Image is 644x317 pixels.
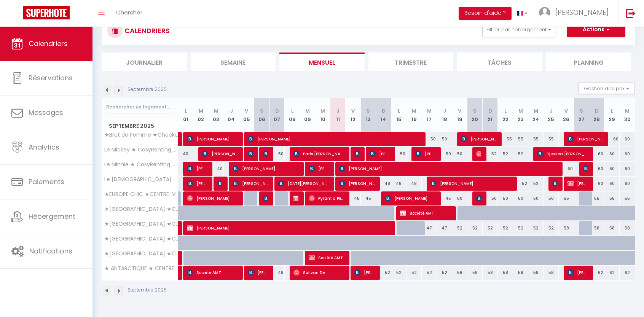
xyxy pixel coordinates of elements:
button: Gestion des prix [578,83,635,94]
div: 55 [513,132,528,146]
span: ★[GEOGRAPHIC_DATA] ★CENTRE-VILLE ★Checkin Auto [103,251,179,256]
div: 50 [498,191,513,205]
div: 52 [513,221,528,235]
div: 50 [528,191,544,205]
div: 40 [178,147,193,161]
span: [PERSON_NAME] [461,132,496,146]
div: 50 [483,191,498,205]
div: 58 [498,266,513,280]
div: 47 [422,221,437,235]
th: 03 [209,98,224,132]
span: Messages [29,108,63,117]
div: 48 [269,266,285,280]
th: 28 [589,98,604,132]
span: [PERSON_NAME] [339,176,375,191]
span: Sulivan De [293,265,344,280]
span: [PERSON_NAME] [187,191,238,205]
span: [PERSON_NAME] [187,221,390,235]
span: [PERSON_NAME] [354,147,359,161]
div: 52 [513,177,528,191]
div: 60 [604,132,620,146]
div: 60 [604,177,620,191]
abbr: J [443,107,446,115]
span: [PERSON_NAME] [567,132,603,146]
abbr: L [398,107,400,115]
span: ★[GEOGRAPHIC_DATA] ★CENTRE-VILLE ★Checkin Auto [103,206,179,212]
div: 52 [483,147,498,161]
img: Super Booking [23,6,70,19]
div: 58 [589,221,604,235]
div: 52 [528,177,544,191]
span: Réservations [29,73,73,83]
span: ★[GEOGRAPHIC_DATA] ★CENTRE-VILLE ★Checkin Auto [103,221,179,227]
div: 60 [559,162,574,176]
div: 58 [544,266,559,280]
th: 17 [422,98,437,132]
div: 48 [406,177,422,191]
div: 52 [498,221,513,235]
abbr: S [260,107,263,115]
abbr: D [275,107,279,115]
span: ★EUROPE CHIC ★CENTRE-VILLE ★Checkin Auto [103,191,179,197]
span: Le Minnie ★ CosyRenting ★ 9 min Disney [103,162,179,167]
span: ★[GEOGRAPHIC_DATA] ★CENTRE-VILLE ★Checkin Auto [103,236,179,242]
div: 48 [391,177,406,191]
span: Analytics [29,142,59,152]
div: 52 [391,266,406,280]
div: 58 [559,221,574,235]
th: 30 [620,98,635,132]
th: 22 [498,98,513,132]
th: 25 [544,98,559,132]
div: 50 [422,132,437,146]
span: [PERSON_NAME] [476,191,481,205]
div: 55 [498,132,513,146]
abbr: M [518,107,523,115]
abbr: M [534,107,538,115]
th: 12 [346,98,361,132]
li: Planning [546,53,631,71]
div: 52 [437,266,452,280]
span: Djessica [PERSON_NAME] [537,147,588,161]
span: [PERSON_NAME] [415,147,435,161]
button: Actions [567,22,625,37]
span: Chercher [116,8,142,16]
abbr: M [320,107,325,115]
div: 58 [604,221,620,235]
abbr: J [336,107,340,115]
abbr: M [305,107,310,115]
span: [PERSON_NAME] [339,161,557,176]
th: 11 [330,98,346,132]
span: Societe AMT [187,265,238,280]
div: 50 [269,147,285,161]
th: 20 [467,98,483,132]
div: 52 [376,266,391,280]
div: 45 [346,191,361,205]
div: 52 [452,221,467,235]
abbr: D [382,107,386,115]
div: 58 [452,266,467,280]
th: 18 [437,98,452,132]
abbr: J [550,107,553,115]
li: Trimestre [368,53,454,71]
span: [PERSON_NAME] [370,147,390,161]
span: [PERSON_NAME] [202,147,238,161]
th: 27 [574,98,589,132]
abbr: L [185,107,187,115]
span: [PERSON_NAME] [567,265,588,280]
abbr: V [458,107,461,115]
div: 58 [483,266,498,280]
th: 07 [269,98,285,132]
abbr: M [625,107,630,115]
div: 60 [620,147,635,161]
li: Journalier [102,53,187,71]
p: Septembre 2025 [128,86,167,93]
span: Hébergement [29,212,75,221]
div: 52 [513,147,528,161]
div: 58 [620,221,635,235]
div: 50 [513,191,528,205]
span: Paris [PERSON_NAME] [293,147,344,161]
abbr: V [245,107,248,115]
div: 58 [528,266,544,280]
abbr: V [564,107,568,115]
th: 21 [483,98,498,132]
